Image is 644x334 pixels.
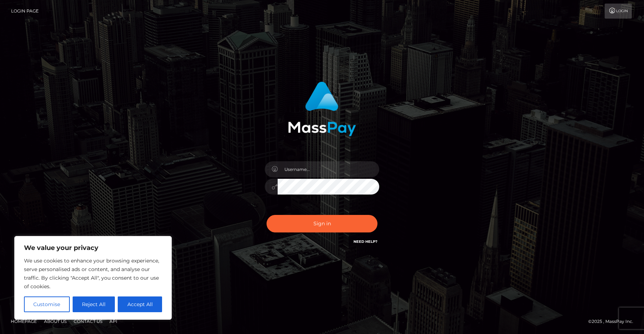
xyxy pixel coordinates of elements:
[41,316,69,327] a: About Us
[118,296,162,312] button: Accept All
[353,239,377,244] a: Need Help?
[278,161,379,177] input: Username...
[288,82,356,136] img: MassPay Login
[73,296,115,312] button: Reject All
[14,236,172,320] div: We value your privacy
[24,256,162,291] p: We use cookies to enhance your browsing experience, serve personalised ads or content, and analys...
[267,215,377,232] button: Sign in
[71,316,105,327] a: Contact Us
[11,4,39,19] a: Login Page
[24,296,70,312] button: Customise
[8,316,40,327] a: Homepage
[107,316,120,327] a: API
[24,244,162,252] p: We value your privacy
[588,318,639,325] div: © 2025 , MassPay Inc.
[605,4,632,19] a: Login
